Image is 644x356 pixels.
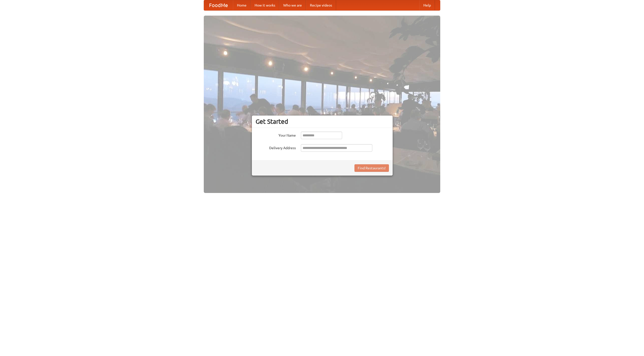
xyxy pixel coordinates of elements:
a: Who we are [279,0,306,10]
a: Help [419,0,435,10]
a: How it works [251,0,279,10]
a: Home [233,0,251,10]
a: Recipe videos [306,0,336,10]
h3: Get Started [256,118,389,125]
label: Delivery Address [256,144,296,150]
a: FoodMe [204,0,233,10]
label: Your Name [256,132,296,138]
button: Find Restaurants! [354,164,389,172]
